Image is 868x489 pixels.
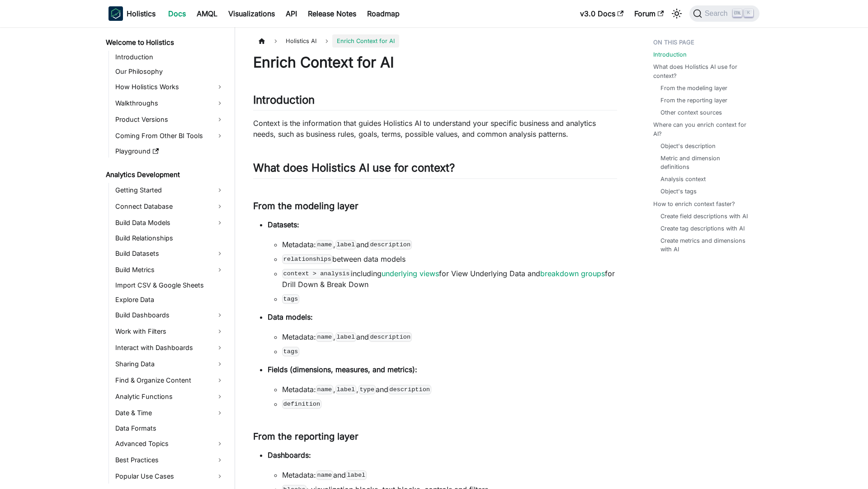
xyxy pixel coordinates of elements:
a: Product Versions [113,112,227,127]
h2: What does Holistics AI use for context? [253,161,617,178]
a: Where can you enrich context for AI? [653,120,754,138]
code: label [335,240,356,249]
strong: Dashboards: [268,451,311,460]
a: Popular Use Cases [113,469,227,484]
a: Introduction [653,50,687,59]
a: From the reporting layer [660,96,727,105]
a: Roadmap [362,6,405,21]
li: between data models [282,254,617,264]
span: Search [702,10,733,18]
a: Advanced Topics [113,436,227,451]
code: type [359,385,376,394]
span: Enrich Context for AI [332,34,399,48]
strong: Data models: [268,312,313,321]
code: description [388,385,431,394]
b: Holistics [127,8,156,19]
h2: Introduction [253,93,617,110]
a: breakdown groups [540,269,605,278]
a: Create field descriptions with AI [660,212,748,221]
button: Search (Ctrl+K) [689,5,759,22]
a: Our Philosophy [113,65,227,78]
a: Data Formats [113,422,227,435]
h3: From the modeling layer [253,201,617,212]
a: Docs [163,6,191,21]
a: Build Metrics [113,263,227,277]
a: Analytic Functions [113,389,227,404]
a: Create tag descriptions with AI [660,224,745,233]
a: Create metrics and dimensions with AI [660,236,750,254]
a: How Holistics Works [113,80,227,94]
a: Visualizations [223,6,280,21]
h3: From the reporting layer [253,431,617,442]
strong: Fields (dimensions, measures, and metrics): [268,365,417,374]
a: API [280,6,302,21]
a: Welcome to Holistics [103,36,227,49]
a: Getting Started [113,183,227,197]
a: Forum [629,6,669,21]
a: Sharing Data [113,357,227,371]
a: Playground [113,145,227,158]
a: Object's tags [660,187,697,196]
code: context > analysis [282,269,351,278]
a: underlying views [382,269,439,278]
a: Home page [253,34,270,48]
a: How to enrich context faster? [653,200,735,208]
code: description [369,332,412,341]
nav: Docs sidebar [99,27,235,489]
li: including for View Underlying Data and for Drill Down & Break Down [282,268,617,290]
code: description [369,240,412,249]
a: Introduction [113,51,227,63]
code: label [335,385,356,394]
a: Interact with Dashboards [113,340,227,355]
code: tags [282,294,299,303]
kbd: K [744,9,753,17]
a: Work with Filters [113,324,227,339]
code: label [335,332,356,341]
span: Holistics AI [281,34,321,48]
button: Switch between dark and light mode (currently light mode) [670,6,684,21]
a: Import CSV & Google Sheets [113,279,227,292]
code: relationships [282,254,332,264]
a: HolisticsHolistics [108,6,156,21]
a: Best Practices [113,453,227,467]
a: Explore Data [113,293,227,306]
a: Build Data Models [113,216,227,230]
li: Metadata: , and [282,239,617,250]
a: AMQL [191,6,223,21]
li: Metadata: , and [282,331,617,342]
code: label [346,470,367,479]
a: From the modeling layer [660,84,727,92]
a: Connect Database [113,199,227,214]
nav: Breadcrumbs [253,34,617,48]
li: Metadata: , , and [282,384,617,395]
a: Metric and dimension definitions [660,154,750,171]
h1: Enrich Context for AI [253,53,617,72]
a: Object's description [660,142,716,150]
a: Date & Time [113,406,227,420]
img: Holistics [108,6,123,21]
p: Context is the information that guides Holistics AI to understand your specific business and anal... [253,118,617,139]
code: name [316,332,333,341]
a: Build Datasets [113,246,227,261]
li: Metadata: and [282,470,617,480]
a: Find & Organize Content [113,373,227,388]
a: Analysis context [660,175,706,183]
code: name [316,385,333,394]
a: Coming From Other BI Tools [113,129,227,143]
code: tags [282,347,299,356]
a: v3.0 Docs [575,6,629,21]
code: definition [282,399,321,408]
strong: Datasets: [268,220,299,229]
a: What does Holistics AI use for context? [653,62,754,80]
a: Analytics Development [103,168,227,181]
a: Release Notes [302,6,362,21]
a: Walkthroughs [113,96,227,110]
code: name [316,240,333,249]
code: name [316,470,333,479]
a: Other context sources [660,108,722,117]
a: Build Relationships [113,232,227,244]
a: Build Dashboards [113,308,227,322]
